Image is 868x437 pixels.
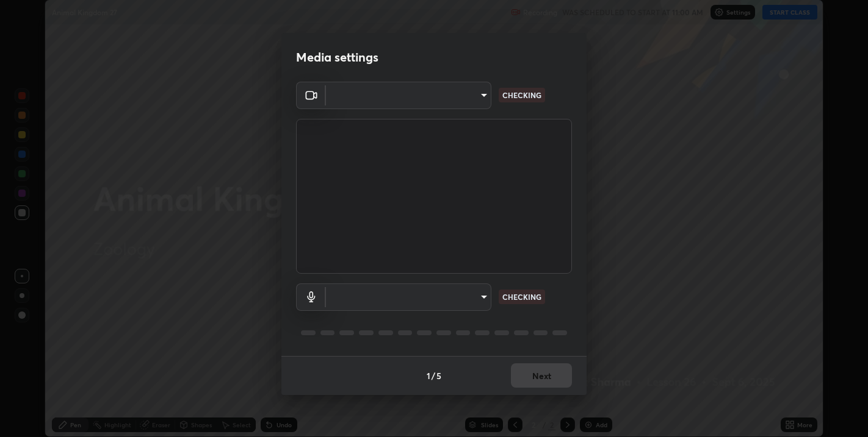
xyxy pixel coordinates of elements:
p: CHECKING [502,90,541,101]
p: CHECKING [502,291,541,302]
div: ​ [326,283,491,311]
h4: 5 [436,369,441,382]
h2: Media settings [296,49,378,65]
h4: / [432,369,435,382]
h4: 1 [427,369,430,382]
div: ​ [326,82,491,109]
